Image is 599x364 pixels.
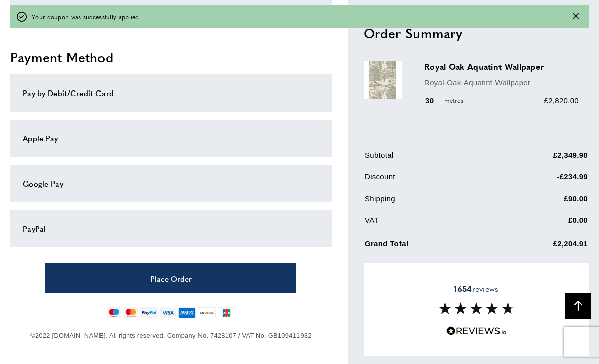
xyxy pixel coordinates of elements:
strong: 1654 [454,283,472,294]
div: Google Pay [23,177,319,190]
div: PayPal [23,223,319,235]
img: american-express [178,307,196,318]
img: Reviews section [439,302,514,314]
td: Shipping [365,193,488,212]
td: Grand Total [365,236,488,257]
h2: Payment Method [10,48,332,66]
td: Discount [365,171,488,191]
img: maestro [107,307,121,318]
div: £90.00 [295,4,324,16]
img: jcb [218,307,235,318]
h2: Order Summary [364,24,589,42]
td: -£234.99 [489,171,588,191]
img: visa [160,307,176,318]
div: UPS Shipping [30,4,79,16]
img: Royal Oak Aquatint Wallpaper [364,61,402,99]
td: Subtotal [365,149,488,169]
td: £2,204.91 [489,236,588,257]
p: Royal-Oak-Aquatint-Wallpaper [424,77,579,89]
td: VAT [365,214,488,234]
img: mastercard [123,307,138,318]
img: paypal [140,307,158,318]
div: Pay by Debit/Credit Card [23,87,319,99]
button: Close message [573,12,579,21]
button: Place Order [45,263,296,293]
td: £2,349.90 [489,149,588,169]
span: metres [439,96,466,105]
img: discover [198,307,216,318]
div: 30 [424,95,467,107]
td: £90.00 [489,193,588,212]
span: reviews [454,284,498,294]
div: Apple Pay [23,132,319,144]
img: Reviews.io 5 stars [446,326,507,336]
span: ©2022 [DOMAIN_NAME]. All rights reserved. Company No. 7428107 / VAT No. GB109411932 [30,332,311,339]
td: £0.00 [489,214,588,234]
span: £2,820.00 [544,96,579,105]
span: Your coupon was successfully applied. [32,12,141,21]
h3: Royal Oak Aquatint Wallpaper [424,61,579,72]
